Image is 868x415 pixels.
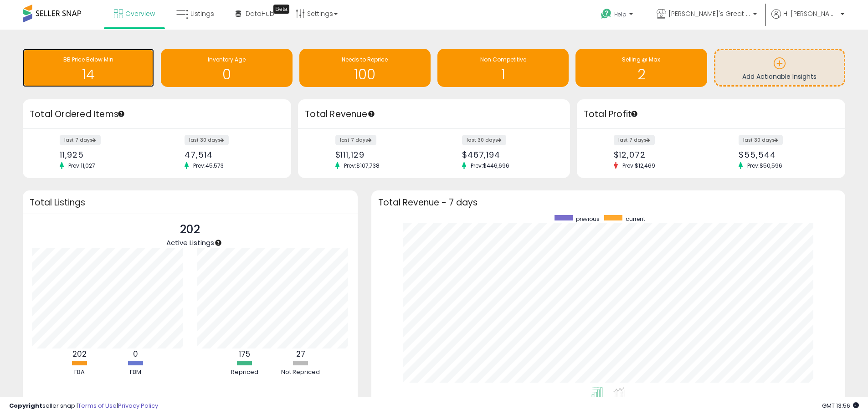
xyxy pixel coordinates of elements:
[185,135,229,145] label: last 30 days
[133,348,138,359] b: 0
[239,348,250,359] b: 175
[576,215,600,223] span: previous
[584,108,838,121] h3: Total Profit
[72,348,87,359] b: 202
[480,56,526,63] span: Non Competitive
[208,56,246,63] span: Inventory Age
[783,9,838,18] span: Hi [PERSON_NAME]
[614,10,627,18] span: Help
[125,9,155,18] span: Overview
[594,1,642,30] a: Help
[118,401,158,410] a: Privacy Policy
[23,49,154,87] a: BB Price Below Min 14
[60,135,101,145] label: last 7 days
[614,150,704,159] div: $12,072
[335,135,376,145] label: last 7 days
[108,368,163,377] div: FBM
[715,50,844,85] a: Add Actionable Insights
[367,110,375,118] div: Tooltip anchor
[771,9,844,30] a: Hi [PERSON_NAME]
[626,215,645,223] span: current
[189,162,228,169] span: Prev: 45,573
[462,135,506,145] label: last 30 days
[305,108,563,121] h3: Total Revenue
[63,56,113,63] span: BB Price Below Min
[165,67,288,82] h1: 0
[601,8,612,20] i: Get Help
[614,135,655,145] label: last 7 days
[580,67,702,82] h1: 2
[30,199,351,206] h3: Total Listings
[214,239,222,247] div: Tooltip anchor
[190,9,214,18] span: Listings
[217,368,272,377] div: Repriced
[342,56,388,63] span: Needs to Reprice
[246,9,274,18] span: DataHub
[437,49,569,87] a: Non Competitive 1
[52,368,107,377] div: FBA
[622,56,660,63] span: Selling @ Max
[185,150,275,159] div: 47,514
[462,150,554,159] div: $467,194
[64,162,100,169] span: Prev: 11,027
[335,150,427,159] div: $111,129
[161,49,292,87] a: Inventory Age 0
[78,401,117,410] a: Terms of Use
[9,402,158,410] div: seller snap | |
[273,5,289,14] div: Tooltip anchor
[273,368,328,377] div: Not Repriced
[9,401,42,410] strong: Copyright
[739,135,783,145] label: last 30 days
[743,162,787,169] span: Prev: $50,596
[117,110,125,118] div: Tooltip anchor
[442,67,564,82] h1: 1
[822,401,859,410] span: 2025-08-15 13:56 GMT
[378,199,838,206] h3: Total Revenue - 7 days
[466,162,514,169] span: Prev: $446,696
[739,150,829,159] div: $55,544
[304,67,426,82] h1: 100
[339,162,384,169] span: Prev: $107,738
[60,150,150,159] div: 11,925
[27,67,149,82] h1: 14
[668,9,750,18] span: [PERSON_NAME]'s Great Goods
[296,348,305,359] b: 27
[575,49,707,87] a: Selling @ Max 2
[618,162,660,169] span: Prev: $12,469
[166,238,214,247] span: Active Listings
[630,110,638,118] div: Tooltip anchor
[742,72,817,81] span: Add Actionable Insights
[166,221,214,238] p: 202
[299,49,431,87] a: Needs to Reprice 100
[30,108,284,121] h3: Total Ordered Items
